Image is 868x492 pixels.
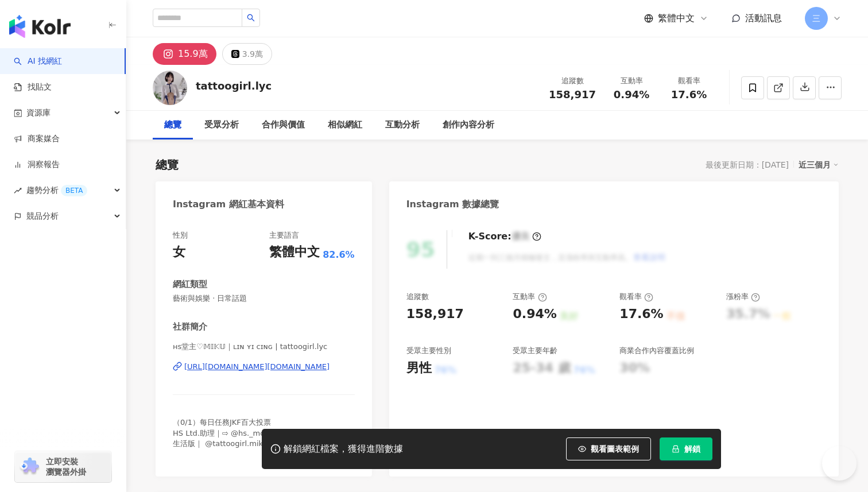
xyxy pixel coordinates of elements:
[614,89,649,100] span: 0.94%
[184,362,330,372] div: [URL][DOMAIN_NAME][DOMAIN_NAME]
[18,458,41,476] img: chrome extension
[406,292,429,302] div: 追蹤數
[173,243,185,261] div: 女
[26,203,59,229] span: 競品分析
[156,157,179,173] div: 總覽
[671,89,707,100] span: 17.6%
[812,12,820,25] span: 三
[706,160,789,169] div: 最後更新日期：[DATE]
[660,437,712,460] button: 解鎖
[513,346,557,356] div: 受眾主要年齡
[15,451,111,482] a: chrome extension立即安裝 瀏覽器外掛
[328,118,362,132] div: 相似網紅
[549,75,596,87] div: 追蹤數
[658,12,695,25] span: 繁體中文
[14,82,52,93] a: 找貼文
[269,230,299,241] div: 主要語言
[14,133,60,145] a: 商案媒合
[284,443,403,455] div: 解鎖網紅檔案，獲得進階數據
[173,278,207,290] div: 網紅類型
[406,198,499,211] div: Instagram 數據總覽
[46,456,86,477] span: 立即安裝 瀏覽器外掛
[513,292,547,302] div: 互動率
[323,249,355,261] span: 82.6%
[9,15,71,38] img: logo
[672,445,680,453] span: lock
[684,444,700,454] span: 解鎖
[164,118,181,132] div: 總覽
[153,43,216,65] button: 15.9萬
[173,321,207,333] div: 社群簡介
[173,362,355,372] a: [URL][DOMAIN_NAME][DOMAIN_NAME]
[799,157,839,172] div: 近三個月
[61,185,87,196] div: BETA
[726,292,760,302] div: 漲粉率
[468,230,541,243] div: K-Score :
[262,118,305,132] div: 合作與價值
[269,243,320,261] div: 繁體中文
[173,230,188,241] div: 性別
[14,187,22,195] span: rise
[566,437,651,460] button: 觀看圖表範例
[549,88,596,100] span: 158,917
[745,13,782,24] span: 活動訊息
[173,198,284,211] div: Instagram 網紅基本資料
[610,75,653,87] div: 互動率
[619,305,663,323] div: 17.6%
[178,46,208,62] div: 15.9萬
[591,444,639,454] span: 觀看圖表範例
[242,46,263,62] div: 3.9萬
[385,118,420,132] div: 互動分析
[406,359,432,377] div: 男性
[406,305,464,323] div: 158,917
[26,177,87,203] span: 趨勢分析
[247,14,255,22] span: search
[513,305,556,323] div: 0.94%
[667,75,711,87] div: 觀看率
[406,346,451,356] div: 受眾主要性別
[14,56,62,67] a: searchAI 找網紅
[196,79,272,93] div: tattoogirl.lyc
[26,100,51,126] span: 資源庫
[14,159,60,171] a: 洞察報告
[222,43,272,65] button: 3.9萬
[443,118,494,132] div: 創作內容分析
[173,342,355,352] span: ʜs堂主♡𝕄𝕀𝕂𝕌｜ʟɪɴ ʏɪ ᴄɪɴɢ | tattoogirl.lyc
[153,71,187,105] img: KOL Avatar
[619,346,694,356] div: 商業合作內容覆蓋比例
[204,118,239,132] div: 受眾分析
[619,292,653,302] div: 觀看率
[173,293,355,304] span: 藝術與娛樂 · 日常話題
